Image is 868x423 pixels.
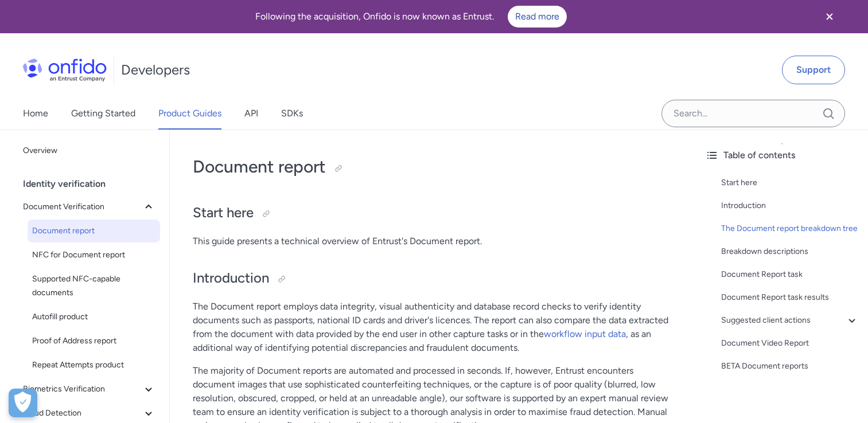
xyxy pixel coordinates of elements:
button: Biometrics Verification [18,378,160,401]
h2: Start here [193,203,673,223]
a: API [244,97,258,130]
span: Document report [32,224,155,238]
div: Cookie Preferences [9,389,37,417]
span: Overview [23,144,155,158]
div: Following the acquisition, Onfido is now known as Entrust. [14,6,808,28]
a: Document Report task results [721,291,859,304]
button: Close banner [808,2,851,31]
h1: Document report [193,155,673,178]
a: Home [23,97,48,130]
input: Onfido search input field [661,100,845,127]
img: Onfido Logo [23,58,107,81]
span: Repeat Attempts product [32,358,155,372]
a: Support [782,56,845,84]
a: Read more [508,6,567,28]
span: Proof of Address report [32,334,155,348]
a: Start here [721,176,859,190]
a: Product Guides [158,97,221,130]
button: Document Verification [18,195,160,218]
p: This guide presents a technical overview of Entrust's Document report. [193,234,673,248]
span: Document Verification [23,200,142,214]
a: Getting Started [71,97,135,130]
a: Suggested client actions [721,314,859,327]
h1: Developers [121,61,190,79]
div: Identity verification [23,173,165,195]
svg: Close banner [823,10,836,23]
a: Document Report task [721,268,859,281]
button: Open Preferences [9,389,37,417]
span: NFC for Document report [32,248,155,262]
span: Supported NFC-capable documents [32,272,155,300]
a: NFC for Document report [28,244,160,267]
a: Introduction [721,199,859,213]
span: Fraud Detection [23,406,142,420]
a: SDKs [281,97,303,130]
a: BETA Document reports [721,359,859,373]
a: Document report [28,220,160,242]
a: workflow input data [544,328,626,339]
a: Repeat Attempts product [28,354,160,377]
a: Proof of Address report [28,330,160,352]
a: Supported NFC-capable documents [28,268,160,304]
a: The Document report breakdown tree [721,222,859,236]
span: Autofill product [32,310,155,324]
a: Document Video Report [721,336,859,350]
h2: Introduction [193,269,673,288]
p: The Document report employs data integrity, visual authenticity and database record checks to ver... [193,300,673,355]
a: Overview [18,139,160,162]
span: Biometrics Verification [23,382,142,396]
a: Autofill product [28,305,160,328]
a: Breakdown descriptions [721,245,859,258]
div: Table of contents [705,148,859,162]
